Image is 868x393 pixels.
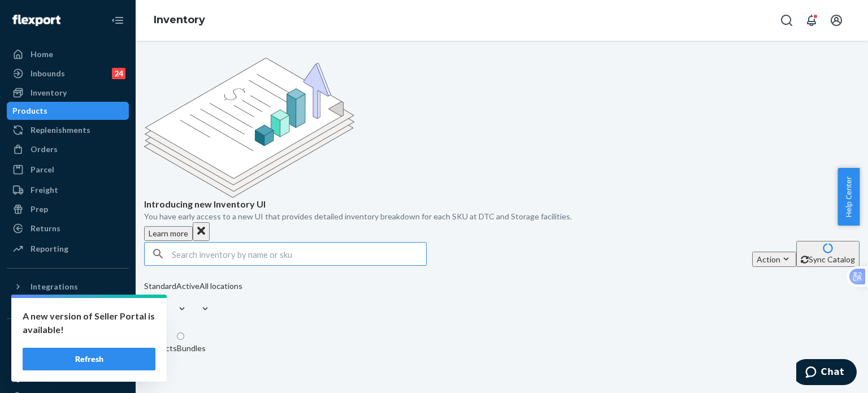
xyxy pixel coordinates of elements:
[7,200,129,218] a: Prep
[199,280,242,292] div: All locations
[7,219,129,237] a: Returns
[7,84,129,102] a: Inventory
[7,102,129,120] a: Products
[23,348,155,370] button: Refresh
[31,68,65,79] div: Inbounds
[31,223,60,234] div: Returns
[31,49,53,60] div: Home
[145,4,214,37] ol: breadcrumbs
[31,281,78,292] div: Integrations
[7,278,129,296] button: Integrations
[172,243,426,265] input: Search inventory by name or sku
[31,164,54,175] div: Parcel
[112,68,125,79] div: 24
[752,252,796,267] button: Action
[144,280,176,292] div: Standard
[154,14,205,26] a: Inventory
[796,241,860,267] button: Sync Catalog
[7,240,129,258] a: Reporting
[12,105,47,116] div: Products
[144,292,145,303] input: Standard
[7,161,129,179] a: Parcel
[31,184,58,196] div: Freight
[775,9,798,32] button: Open Search Box
[837,168,860,226] button: Help Center
[144,226,193,241] button: Learn more
[193,222,210,241] button: Close
[7,328,129,346] button: Fast Tags
[31,243,68,254] div: Reporting
[23,309,155,336] p: A new version of Seller Portal is available!
[144,198,860,211] p: Introducing new Inventory UI
[796,359,857,387] iframe: Opens a widget where you can chat to one of our agents
[199,292,201,303] input: All locations
[7,140,129,158] a: Orders
[7,181,129,199] a: Freight
[800,9,823,32] button: Open notifications
[31,124,90,136] div: Replenishments
[7,351,129,364] a: Add Fast Tag
[177,343,206,354] div: Bundles
[144,211,860,222] p: You have early access to a new UI that provides detailed inventory breakdown for each SKU at DTC ...
[7,64,129,83] a: Inbounds24
[31,87,67,98] div: Inventory
[7,121,129,139] a: Replenishments
[7,45,129,63] a: Home
[7,369,129,387] a: Settings
[31,204,48,215] div: Prep
[7,300,129,314] a: Add Integration
[12,15,60,26] img: Flexport logo
[144,58,354,198] img: new-reports-banner-icon.82668bd98b6a51aee86340f2a7b77ae3.png
[757,253,792,265] div: Action
[176,280,199,292] div: Active
[176,292,177,303] input: Active
[31,144,58,155] div: Orders
[177,332,184,340] input: Bundles
[106,9,129,32] button: Close Navigation
[825,9,848,32] button: Open account menu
